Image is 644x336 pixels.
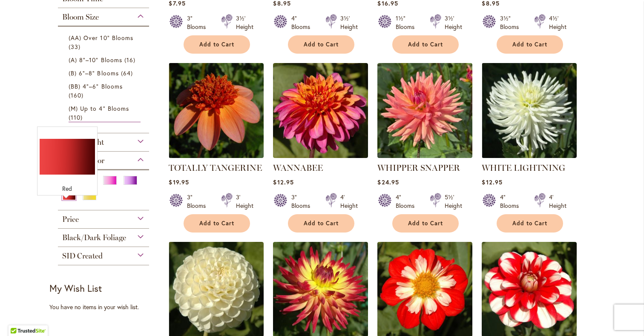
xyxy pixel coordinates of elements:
[377,63,472,158] img: WHIPPER SNAPPER
[187,193,211,210] div: 3" Blooms
[187,14,211,31] div: 3" Blooms
[6,306,30,330] iframe: Launch Accessibility Center
[69,69,119,77] span: (B) 6"–8" Blooms
[497,35,563,54] button: Add to Cart
[392,35,459,54] button: Add to Cart
[288,35,354,54] button: Add to Cart
[62,251,103,261] span: SID Created
[69,42,83,51] span: 33
[199,41,234,48] span: Add to Cart
[273,152,368,160] a: WANNABEE
[377,163,460,173] a: WHIPPER SNAPPER
[512,41,547,48] span: Add to Cart
[199,220,234,227] span: Add to Cart
[445,193,462,210] div: 5½' Height
[291,193,315,210] div: 3" Blooms
[340,193,358,210] div: 4' Height
[69,113,85,122] span: 110
[69,82,141,100] a: (BB) 4"–6" Blooms 160
[184,35,250,54] button: Add to Cart
[273,63,368,158] img: WANNABEE
[445,14,462,31] div: 3½' Height
[304,41,339,48] span: Add to Cart
[69,82,123,90] span: (BB) 4"–6" Blooms
[69,104,129,112] span: (M) Up to 4" Blooms
[69,33,141,51] a: (AA) Over 10" Blooms 33
[121,69,135,78] span: 64
[273,178,293,186] span: $12.95
[377,152,472,160] a: WHIPPER SNAPPER
[236,193,253,210] div: 3' Height
[40,184,95,193] div: Red
[69,56,122,64] span: (A) 8"–10" Blooms
[549,14,566,31] div: 4½' Height
[69,91,86,100] span: 160
[396,193,420,210] div: 4" Blooms
[291,14,315,31] div: 4" Blooms
[69,34,133,42] span: (AA) Over 10" Blooms
[340,14,358,31] div: 3½' Height
[273,163,323,173] a: WANNABEE
[512,220,547,227] span: Add to Cart
[124,55,138,64] span: 16
[500,193,524,210] div: 4" Blooms
[500,14,524,31] div: 3½" Blooms
[236,14,253,31] div: 3½' Height
[169,178,189,186] span: $19.95
[304,220,339,227] span: Add to Cart
[549,193,566,210] div: 4' Height
[62,12,99,22] span: Bloom Size
[392,214,459,233] button: Add to Cart
[396,14,420,31] div: 1½" Blooms
[69,104,141,122] a: (M) Up to 4" Blooms 110
[497,214,563,233] button: Add to Cart
[408,220,443,227] span: Add to Cart
[69,55,141,64] a: (A) 8"–10" Blooms 16
[408,41,443,48] span: Add to Cart
[169,63,264,158] img: TOTALLY TANGERINE
[62,215,79,224] span: Price
[69,69,141,78] a: (B) 6"–8" Blooms 64
[377,178,399,186] span: $24.95
[169,163,262,173] a: TOTALLY TANGERINE
[482,163,565,173] a: WHITE LIGHTNING
[62,233,126,242] span: Black/Dark Foliage
[169,152,264,160] a: TOTALLY TANGERINE
[184,214,250,233] button: Add to Cart
[482,152,577,160] a: WHITE LIGHTNING
[482,178,502,186] span: $12.95
[49,303,163,311] div: You have no items in your wish list.
[482,63,577,158] img: WHITE LIGHTNING
[288,214,354,233] button: Add to Cart
[49,282,102,294] strong: My Wish List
